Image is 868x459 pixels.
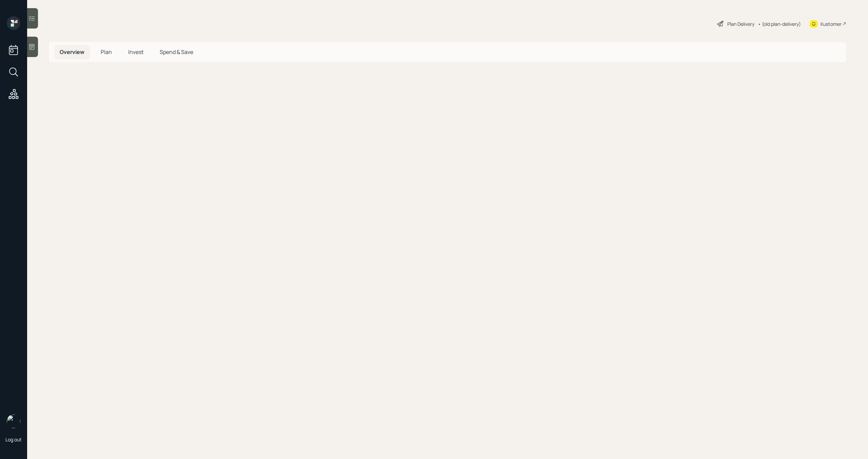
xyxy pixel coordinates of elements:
span: Spend & Save [160,48,193,56]
span: Invest [128,48,143,56]
div: Log out [5,436,22,443]
div: • (old plan-delivery) [758,20,801,27]
div: Kustomer [821,20,842,27]
span: Overview [60,48,84,56]
span: Plan [101,48,112,56]
img: michael-russo-headshot.png [7,415,20,428]
div: Plan Delivery [727,20,754,27]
